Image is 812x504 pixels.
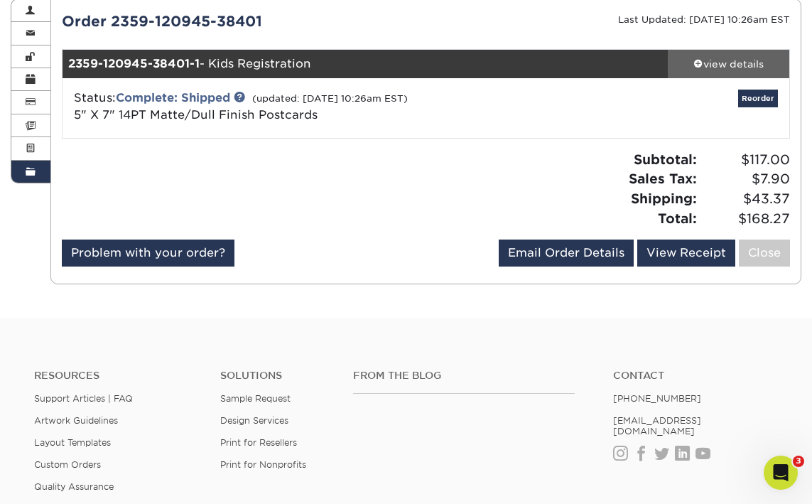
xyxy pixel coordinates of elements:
[51,11,426,32] div: Order 2359-120945-38401
[4,461,121,499] iframe: Google Customer Reviews
[63,90,547,124] div: Status:
[34,415,118,426] a: Artwork Guidelines
[658,210,697,226] strong: Total:
[701,169,790,189] span: $7.90
[220,437,297,448] a: Print for Resellers
[668,50,789,78] a: view details
[220,370,332,382] h4: Solutions
[68,57,200,70] strong: 2359-120945-38401-1
[631,191,697,206] strong: Shipping:
[34,459,101,470] a: Custom Orders
[613,370,778,382] a: Contact
[116,91,230,104] a: Complete: Shipped
[63,50,668,78] div: - Kids Registration
[629,171,697,186] strong: Sales Tax:
[764,456,798,490] iframe: Intercom live chat
[701,189,790,209] span: $43.37
[668,57,789,71] div: view details
[74,108,318,122] a: 5" X 7" 14PT Matte/Dull Finish Postcards
[34,437,111,448] a: Layout Templates
[613,415,701,436] a: [EMAIL_ADDRESS][DOMAIN_NAME]
[793,456,804,467] span: 3
[637,240,735,267] a: View Receipt
[499,240,634,267] a: Email Order Details
[613,393,701,404] a: [PHONE_NUMBER]
[220,415,288,426] a: Design Services
[353,370,575,382] h4: From the Blog
[220,459,306,470] a: Print for Nonprofits
[701,150,790,170] span: $117.00
[34,393,133,404] a: Support Articles | FAQ
[62,240,234,267] a: Problem with your order?
[701,209,790,229] span: $168.27
[220,393,291,404] a: Sample Request
[252,93,408,104] small: (updated: [DATE] 10:26am EST)
[34,370,199,382] h4: Resources
[634,151,697,167] strong: Subtotal:
[739,240,790,267] a: Close
[618,14,790,25] small: Last Updated: [DATE] 10:26am EST
[738,90,778,107] a: Reorder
